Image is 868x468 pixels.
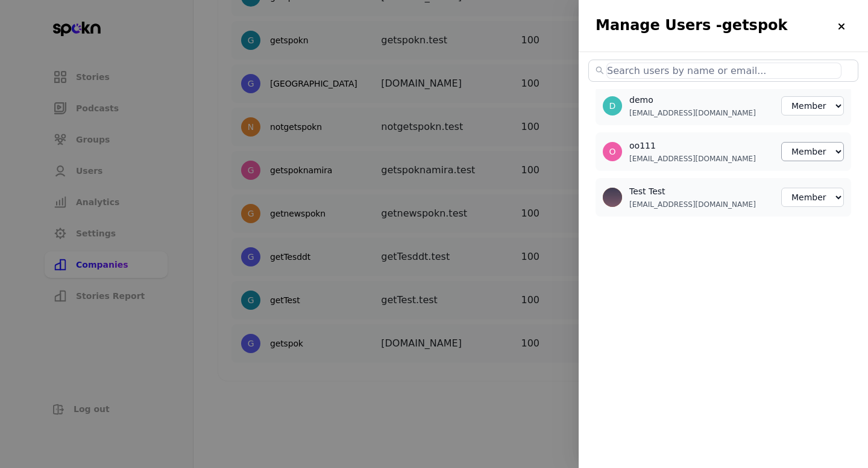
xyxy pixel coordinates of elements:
h3: oo111 [629,140,756,152]
div: O [609,146,615,158]
p: [EMAIL_ADDRESS][DOMAIN_NAME] [629,200,756,209]
h3: demo [629,94,756,106]
span: search [596,66,604,75]
img: user-1693996472234-265898.jpg [603,188,622,207]
input: Search users by name or email... [606,63,841,79]
p: [EMAIL_ADDRESS][DOMAIN_NAME] [629,108,756,118]
img: close [837,22,846,31]
h3: Test Test [629,185,756,197]
p: [EMAIL_ADDRESS][DOMAIN_NAME] [629,154,756,164]
div: D [609,100,616,112]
